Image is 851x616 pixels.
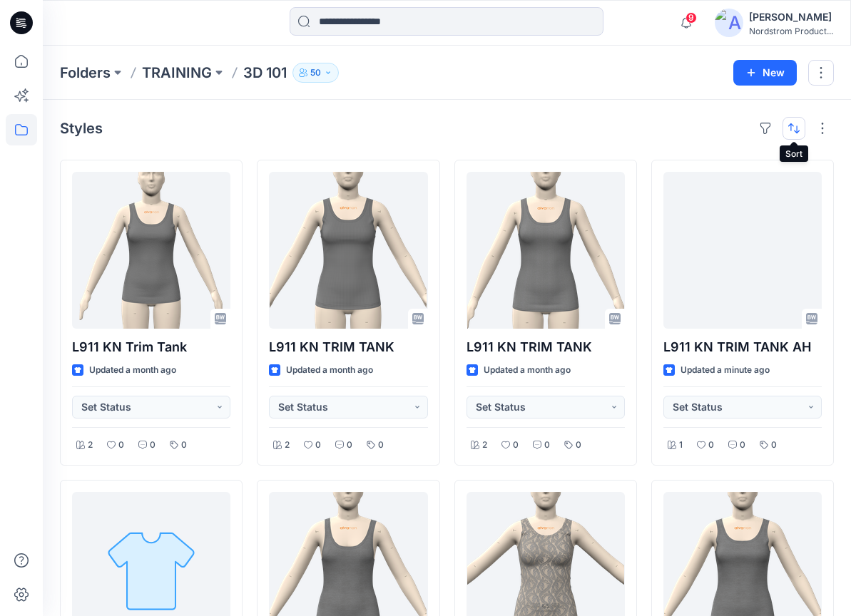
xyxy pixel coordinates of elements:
[285,438,290,453] p: 2
[679,438,683,453] p: 1
[72,337,230,357] p: L911 KN Trim Tank
[142,63,212,83] a: TRAINING
[243,63,287,83] p: 3D 101
[347,438,352,453] p: 0
[467,337,625,357] p: L911 KN TRIM TANK
[749,26,833,36] div: Nordstrom Product...
[315,438,321,453] p: 0
[181,438,187,453] p: 0
[150,438,156,453] p: 0
[89,363,176,378] p: Updated a month ago
[118,438,124,453] p: 0
[292,63,339,83] button: 50
[484,363,571,378] p: Updated a month ago
[708,438,714,453] p: 0
[467,172,625,329] a: L911 KN TRIM TANK
[663,337,822,357] p: L911 KN TRIM TANK AH
[310,65,321,81] p: 50
[544,438,550,453] p: 0
[681,363,770,378] p: Updated a minute ago
[740,438,745,453] p: 0
[72,172,230,329] a: L911 KN Trim Tank
[771,438,777,453] p: 0
[513,438,519,453] p: 0
[269,172,427,329] a: L911 KN TRIM TANK
[576,438,581,453] p: 0
[60,120,103,137] h4: Styles
[715,9,743,37] img: avatar
[88,438,93,453] p: 2
[60,63,111,83] a: Folders
[378,438,384,453] p: 0
[482,438,487,453] p: 2
[286,363,373,378] p: Updated a month ago
[749,9,833,26] div: [PERSON_NAME]
[663,172,822,329] a: L911 KN TRIM TANK AH
[733,60,797,86] button: New
[686,12,697,24] span: 9
[269,337,427,357] p: L911 KN TRIM TANK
